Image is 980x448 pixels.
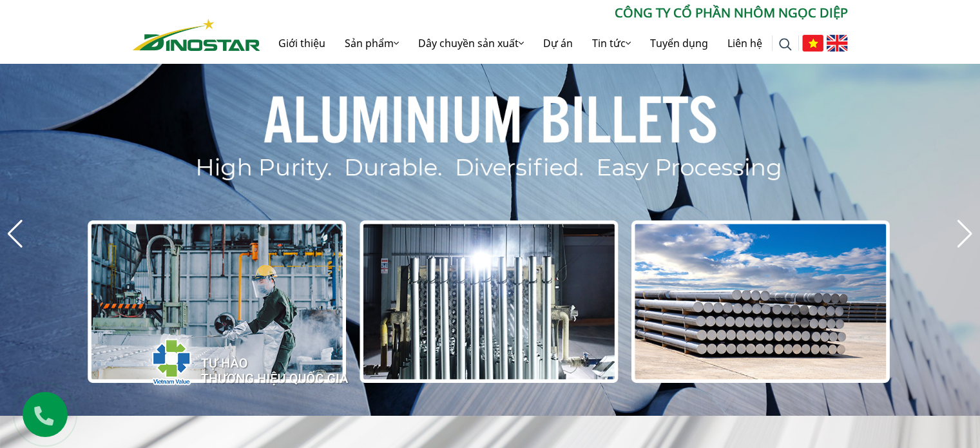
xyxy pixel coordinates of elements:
[408,23,533,64] a: Dây chuyền sản xuất
[133,19,260,51] img: Nhôm Dinostar
[827,35,848,52] img: English
[956,220,974,248] div: Next slide
[260,3,848,23] p: CÔNG TY CỔ PHẦN NHÔM NGỌC DIỆP
[133,16,260,50] a: Nhôm Dinostar
[335,23,408,64] a: Sản phẩm
[718,23,772,64] a: Liên hệ
[269,23,335,64] a: Giới thiệu
[582,23,640,64] a: Tin tức
[640,23,718,64] a: Tuyển dụng
[113,315,351,403] img: thqg
[802,35,823,52] img: Tiếng Việt
[533,23,582,64] a: Dự án
[6,220,24,248] div: Previous slide
[779,38,792,51] img: search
